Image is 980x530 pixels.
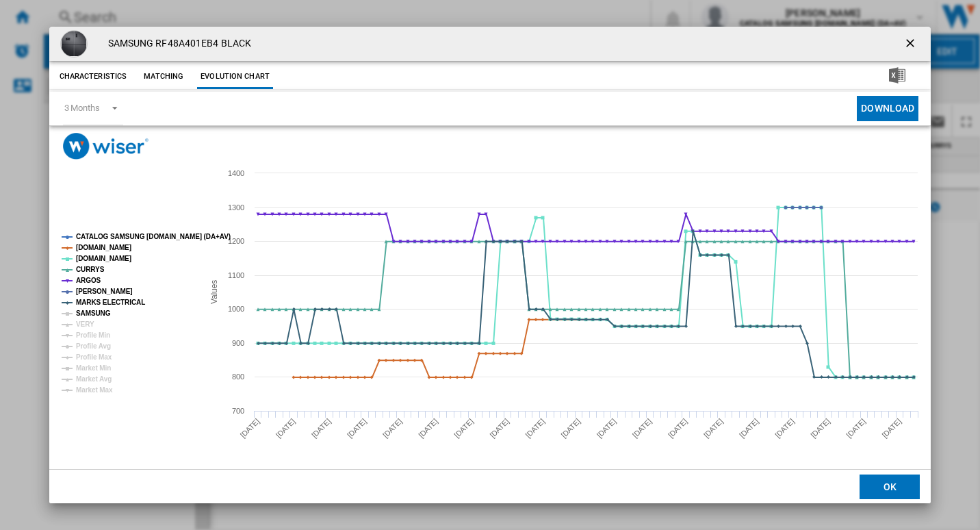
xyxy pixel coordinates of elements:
button: Download in Excel [867,64,927,89]
img: excel-24x24.png [889,67,905,84]
button: OK [860,475,920,499]
tspan: CURRYS [76,266,105,273]
tspan: MARKS ELECTRICAL [76,299,145,306]
tspan: [DATE] [417,417,439,440]
tspan: Profile Avg [76,342,111,350]
tspan: [DATE] [452,417,475,440]
tspan: [DATE] [773,417,796,440]
tspan: Profile Min [76,331,110,339]
tspan: [DATE] [238,417,261,440]
tspan: [DATE] [844,417,867,440]
tspan: 800 [232,373,244,381]
tspan: [DATE] [880,417,903,440]
button: Characteristics [56,64,131,89]
tspan: [PERSON_NAME] [76,288,133,295]
tspan: CATALOG SAMSUNG [DOMAIN_NAME] (DA+AV) [76,233,231,240]
h4: SAMSUNG RF48A401EB4 BLACK [101,37,252,51]
button: Download [857,96,918,121]
tspan: Market Avg [76,375,112,383]
tspan: Profile Max [76,353,112,361]
tspan: [DATE] [666,417,688,440]
tspan: VERY [76,320,94,328]
tspan: [DATE] [595,417,617,440]
button: Evolution chart [197,64,273,89]
tspan: [DATE] [274,417,296,440]
button: getI18NText('BUTTONS.CLOSE_DIALOG') [898,30,925,58]
tspan: Market Max [76,386,113,394]
tspan: 900 [232,339,244,347]
tspan: 1200 [228,237,244,245]
img: logo_wiser_300x94.png [63,133,149,160]
md-dialog: Product popup [49,27,931,504]
tspan: Market Min [76,364,111,372]
ng-md-icon: getI18NText('BUTTONS.CLOSE_DIALOG') [903,36,920,53]
tspan: ARGOS [76,277,101,284]
tspan: [DOMAIN_NAME] [76,255,131,262]
tspan: 700 [232,407,244,415]
tspan: [DATE] [488,417,511,440]
button: Matching [133,64,194,89]
tspan: [DATE] [630,417,653,440]
div: 3 Months [64,103,100,113]
img: 3294710_R_Z001A [60,30,88,58]
tspan: 1400 [228,169,244,177]
tspan: 1300 [228,203,244,212]
tspan: [DATE] [738,417,760,440]
tspan: [DATE] [346,417,368,440]
tspan: 1000 [228,305,244,313]
tspan: [DATE] [809,417,831,440]
tspan: SAMSUNG [76,310,111,317]
tspan: [DATE] [381,417,404,440]
tspan: [DOMAIN_NAME] [76,244,131,251]
tspan: 1100 [228,271,244,279]
tspan: Values [209,280,219,304]
tspan: [DATE] [702,417,725,440]
tspan: [DATE] [309,417,332,440]
tspan: [DATE] [524,417,546,440]
tspan: [DATE] [559,417,582,440]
